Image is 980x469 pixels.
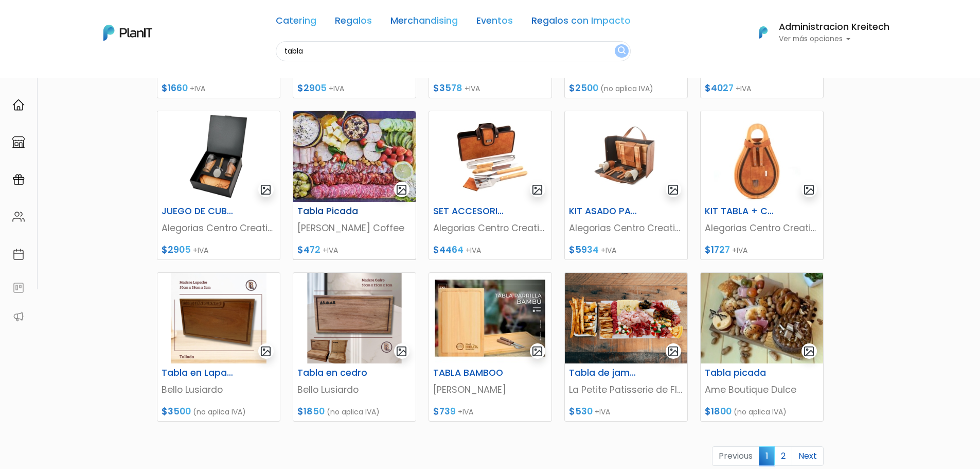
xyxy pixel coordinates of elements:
[752,21,775,44] img: PlanIt Logo
[803,184,815,196] img: gallery-light
[190,83,205,94] span: +IVA
[429,111,551,202] img: thumb_Captura_de_pantalla_2022-10-19_115400.jpg
[155,206,240,217] h6: JUEGO DE CUBIERTOS PREMIUM
[433,244,464,256] span: $4464
[433,405,456,418] span: $739
[759,446,775,465] span: 1
[600,83,653,94] span: (no aplica IVA)
[705,383,819,396] p: Ame Boutique Dulce
[162,221,276,235] p: Alegorias Centro Creativo
[12,310,25,323] img: partners-52edf745621dab592f3b2c58e3bca9d71375a7ef29c3b500c9f145b62cc070d4.svg
[297,244,320,256] span: $472
[327,407,380,417] span: (no aplica IVA)
[12,282,25,294] img: feedback-78b5a0c8f98aac82b08bfc38622c3050aee476f2c9584af64705fc4e61158814.svg
[564,272,688,422] a: gallery-light Tabla de jamones y quesos La Petite Patisserie de Flor $530 +IVA
[157,272,280,422] a: gallery-light Tabla en Lapacho Bello Lusiardo $3500 (no aplica IVA)
[569,405,593,418] span: $530
[667,345,679,357] img: gallery-light
[746,19,889,46] button: PlanIt Logo Administracion Kreitech Ver más opciones
[297,82,327,94] span: $2905
[565,111,687,202] img: thumb_Captura_de_pantalla_2022-10-19_112057.jpg
[276,41,631,61] input: Buscá regalos, desayunos, y más
[329,83,344,94] span: +IVA
[291,206,376,217] h6: Tabla Picada
[531,16,631,29] a: Regalos con Impacto
[12,248,25,260] img: calendar-87d922413cdce8b2cf7b7f5f62616a5cf9e4887200fb71536465627b3292af00.svg
[458,407,473,417] span: +IVA
[193,407,246,417] span: (no aplica IVA)
[700,272,824,422] a: gallery-light Tabla picada Ame Boutique Dulce $1800 (no aplica IVA)
[103,25,152,41] img: PlanIt Logo
[157,111,280,202] img: thumb_Captura_de_pantalla_2023-08-31_154214-PhotoRoom.png
[12,99,25,111] img: home-e721727adea9d79c4d83392d1f703f7f8bce08238fde08b1acbfd93340b81755.svg
[732,245,747,255] span: +IVA
[429,111,552,260] a: gallery-light SET ACCESORIOS PARRILLA Alegorias Centro Creativo $4464 +IVA
[335,16,372,29] a: Regalos
[705,82,734,94] span: $4027
[53,10,148,30] div: ¿Necesitás ayuda?
[155,368,240,378] h6: Tabla en Lapacho
[429,272,552,422] a: gallery-light TABLA BAMBOO [PERSON_NAME] $739 +IVA
[297,221,412,235] p: [PERSON_NAME] Coffee
[705,244,730,256] span: $1727
[618,46,626,56] img: search_button-432b6d5273f82d61273b3651a40e1bd1b912527efae98b1b7a1b2c0702e16a8d.svg
[12,173,25,186] img: campaigns-02234683943229c281be62815700db0a1741e53638e28bf9629b52c665b00959.svg
[792,446,824,466] a: Next
[465,83,480,94] span: +IVA
[291,368,376,378] h6: Tabla en cedro
[667,184,679,196] img: gallery-light
[162,82,188,94] span: $1660
[396,184,407,196] img: gallery-light
[705,405,732,418] span: $1800
[429,273,551,363] img: thumb_image__copia___copia___copia___copia___copia___copia___copia___copia___copia_-Photoroom__16...
[595,407,610,417] span: +IVA
[390,16,458,29] a: Merchandising
[734,407,787,417] span: (no aplica IVA)
[162,405,191,418] span: $3500
[569,244,599,256] span: $5934
[569,383,683,396] p: La Petite Patisserie de Flor
[700,111,824,260] a: gallery-light KIT TABLA + CUBIERTOS Alegorias Centro Creativo $1727 +IVA
[433,221,547,235] p: Alegorias Centro Creativo
[701,111,823,202] img: thumb_Captura_de_pantalla_2022-10-18_142813.jpg
[293,273,416,363] img: thumb_Dise%C3%B1o_sin_t%C3%ADtulo_-_2024-11-21T145254.045.png
[12,136,25,148] img: marketplace-4ceaa7011d94191e9ded77b95e3339b90024bf715f7c57f8cf31f2d8c509eaba.svg
[699,368,783,378] h6: Tabla picada
[193,245,208,255] span: +IVA
[563,368,647,378] h6: Tabla de jamones y quesos
[396,345,407,357] img: gallery-light
[260,345,272,357] img: gallery-light
[564,111,688,260] a: gallery-light KIT ASADO PARA 2 Alegorias Centro Creativo $5934 +IVA
[736,83,751,94] span: +IVA
[323,245,338,255] span: +IVA
[779,23,889,32] h6: Administracion Kreitech
[293,111,416,260] a: gallery-light Tabla Picada [PERSON_NAME] Coffee $472 +IVA
[531,184,543,196] img: gallery-light
[466,245,481,255] span: +IVA
[701,273,823,363] img: thumb_8461A7C7-0DCB-420D-851F-47B0105434E6.jpeg
[433,82,462,94] span: $3578
[774,446,792,466] a: 2
[565,273,687,363] img: thumb_Mesade_tablas_y_jamones__1_-PhotoRoom.png
[427,206,511,217] h6: SET ACCESORIOS PARRILLA
[531,345,543,357] img: gallery-light
[705,221,819,235] p: Alegorias Centro Creativo
[779,36,889,43] p: Ver más opciones
[476,16,513,29] a: Eventos
[601,245,616,255] span: +IVA
[297,383,412,396] p: Bello Lusiardo
[803,345,815,357] img: gallery-light
[260,184,272,196] img: gallery-light
[293,272,416,422] a: gallery-light Tabla en cedro Bello Lusiardo $1850 (no aplica IVA)
[433,383,547,396] p: [PERSON_NAME]
[293,111,416,202] img: thumb_WhatsApp_Image_2022-05-03_at_13.52.05__1_.jpeg
[569,82,598,94] span: $2500
[157,111,280,260] a: gallery-light JUEGO DE CUBIERTOS PREMIUM Alegorias Centro Creativo $2905 +IVA
[12,211,25,223] img: people-662611757002400ad9ed0e3c099ab2801c6687ba6c219adb57efc949bc21e19d.svg
[157,273,280,363] img: thumb_Dise%C3%B1o_sin_t%C3%ADtulo__63_.png
[569,221,683,235] p: Alegorias Centro Creativo
[162,383,276,396] p: Bello Lusiardo
[427,368,511,378] h6: TABLA BAMBOO
[563,206,647,217] h6: KIT ASADO PARA 2
[699,206,783,217] h6: KIT TABLA + CUBIERTOS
